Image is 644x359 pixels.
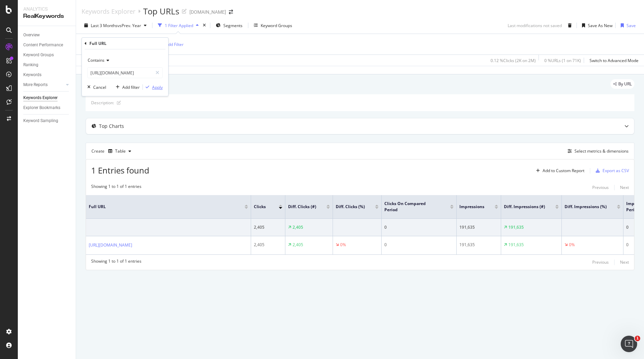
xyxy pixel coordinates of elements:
span: 1 Entries found [91,165,149,176]
button: Keyword Groups [251,20,295,31]
div: Apply [152,84,163,90]
span: Diff. Clicks (#) [288,204,316,210]
div: Switch to Advanced Mode [590,58,639,63]
div: Export as CSV [603,168,629,173]
div: Select metrics & dimensions [574,148,629,154]
button: Add to Custom Report [533,165,584,176]
a: Keywords [23,71,71,79]
a: Keywords Explorer [23,94,71,101]
span: Diff. Impressions (%) [565,204,607,210]
div: 0 % URLs ( 1 on 71K ) [544,58,581,63]
button: 1 Filter Applied [155,20,201,31]
div: Analytics [23,5,70,12]
span: Diff. Clicks (%) [336,204,365,210]
div: Keyword Sampling [23,117,58,124]
div: legacy label [610,79,634,89]
button: Next [620,258,629,266]
a: Keyword Groups [23,51,71,59]
span: Segments [223,23,243,28]
a: Content Performance [23,41,71,49]
div: 2,405 [254,242,282,248]
div: Showing 1 to 1 of 1 entries [91,183,141,192]
div: 0 [384,242,454,248]
span: Contains [88,57,104,63]
a: More Reports [23,81,64,88]
div: 0.12 % Clicks ( 2K on 2M ) [491,58,536,63]
button: Save As New [579,20,612,31]
button: Previous [592,258,609,266]
div: Top URLs [143,5,179,17]
button: Previous [592,183,609,192]
div: arrow-right-arrow-left [229,10,233,14]
a: Overview [23,32,71,39]
div: Overview [23,32,40,39]
div: Ranking [23,61,38,69]
div: [DOMAIN_NAME] [189,9,226,15]
div: Cancel [93,84,106,90]
button: Apply [143,84,163,91]
div: 0% [340,242,346,248]
iframe: Intercom live chat [621,336,637,352]
div: 1 Filter Applied [165,23,193,28]
div: Save [627,23,636,28]
div: Content Performance [23,41,63,49]
button: Export as CSV [593,165,629,176]
div: 0% [569,242,575,248]
button: Add filter [113,84,140,91]
div: 191,635 [508,224,524,230]
button: Save [618,20,636,31]
a: [URL][DOMAIN_NAME] [89,242,132,249]
div: times [201,22,207,29]
div: Next [620,184,629,190]
div: Add filter [122,84,140,90]
a: Keyword Sampling [23,117,71,124]
div: Save As New [588,23,612,28]
button: Table [106,146,134,157]
span: Clicks On Compared Period [384,201,440,213]
a: Explorer Bookmarks [23,104,71,111]
div: Next [620,259,629,265]
button: Next [620,183,629,192]
button: Segments [213,20,245,31]
a: Keywords Explorer [82,8,135,15]
div: Keyword Groups [23,51,54,59]
div: Description: [91,100,114,106]
div: Keywords [23,71,41,79]
span: Diff. Impressions (#) [504,204,545,210]
span: Clicks [254,204,269,210]
a: Ranking [23,61,71,69]
div: Full URL [89,40,107,46]
span: By URL [618,82,632,86]
span: Full URL [89,204,234,210]
button: Select metrics & dimensions [565,147,629,155]
div: 2,405 [293,224,303,230]
div: Table [115,149,126,153]
span: vs Prev. Year [117,23,141,28]
span: Last 3 Months [91,23,117,28]
div: 2,405 [254,224,282,230]
div: Explorer Bookmarks [23,104,60,111]
div: 191,635 [459,224,498,230]
div: RealKeywords [23,12,70,20]
div: Create [91,146,134,157]
div: Showing 1 to 1 of 1 entries [91,258,141,266]
span: 1 [635,336,640,341]
div: 2,405 [293,242,303,248]
div: 191,635 [508,242,524,248]
div: Previous [592,184,609,190]
div: Previous [592,259,609,265]
div: Last modifications not saved [508,23,562,28]
div: 0 [384,224,454,230]
button: Add Filter [156,40,184,48]
button: Last 3 MonthsvsPrev. Year [82,20,149,31]
button: Switch to Advanced Mode [587,55,639,66]
span: Impressions [459,204,484,210]
div: Add Filter [165,41,184,47]
div: Top Charts [99,123,124,130]
div: Keyword Groups [261,23,292,28]
div: More Reports [23,81,48,88]
div: 191,635 [459,242,498,248]
div: Add to Custom Report [543,169,584,173]
div: Keywords Explorer [23,94,58,101]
